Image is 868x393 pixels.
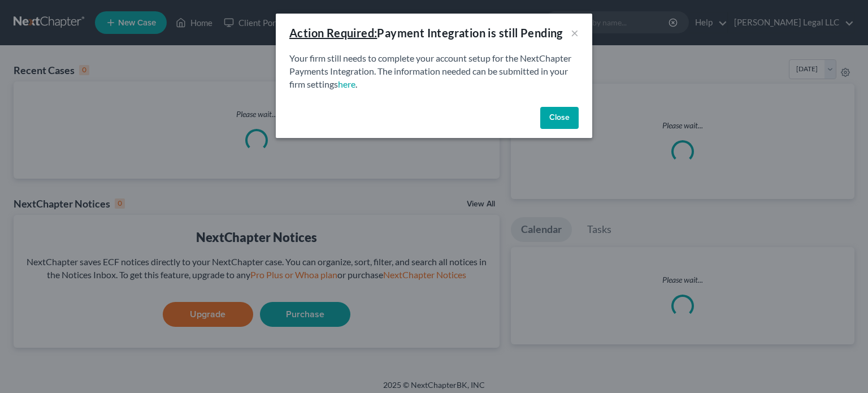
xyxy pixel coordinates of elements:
u: Action Required: [289,26,377,40]
p: Your firm still needs to complete your account setup for the NextChapter Payments Integration. Th... [289,52,579,91]
button: Close [540,107,579,129]
div: Payment Integration is still Pending [289,25,563,41]
button: × [571,26,579,40]
a: here [338,79,355,89]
